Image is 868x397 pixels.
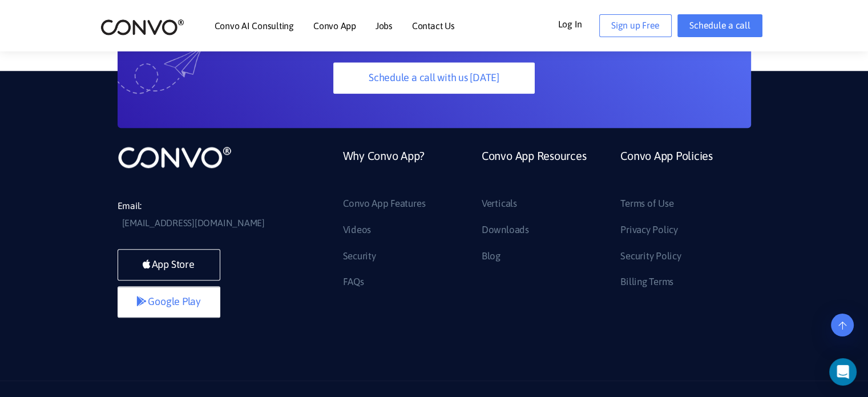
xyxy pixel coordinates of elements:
[100,18,184,36] img: logo_2.png
[215,21,294,30] a: Convo AI Consulting
[482,221,529,239] a: Downloads
[343,273,364,291] a: FAQs
[376,21,393,30] a: Jobs
[118,145,232,169] img: logo_not_found
[482,145,586,195] a: Convo App Resources
[343,145,425,195] a: Why Convo App?
[482,195,517,213] a: Verticals
[334,145,751,299] div: Footer
[482,247,500,266] a: Blog
[343,221,372,239] a: Videos
[620,195,673,213] a: Terms of Use
[122,215,265,232] a: [EMAIL_ADDRESS][DOMAIN_NAME]
[677,14,762,37] a: Schedule a call
[118,198,289,232] li: Email:
[313,21,356,30] a: Convo App
[829,358,857,386] div: Open Intercom Messenger
[558,14,599,33] a: Log In
[620,247,681,266] a: Security Policy
[118,249,220,280] a: App Store
[412,21,455,30] a: Contact Us
[620,145,713,195] a: Convo App Policies
[599,14,672,37] a: Sign up Free
[333,62,535,94] a: Schedule a call with us [DATE]
[343,195,426,213] a: Convo App Features
[620,221,678,239] a: Privacy Policy
[343,247,376,266] a: Security
[118,286,220,318] a: Google Play
[620,273,673,291] a: Billing Terms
